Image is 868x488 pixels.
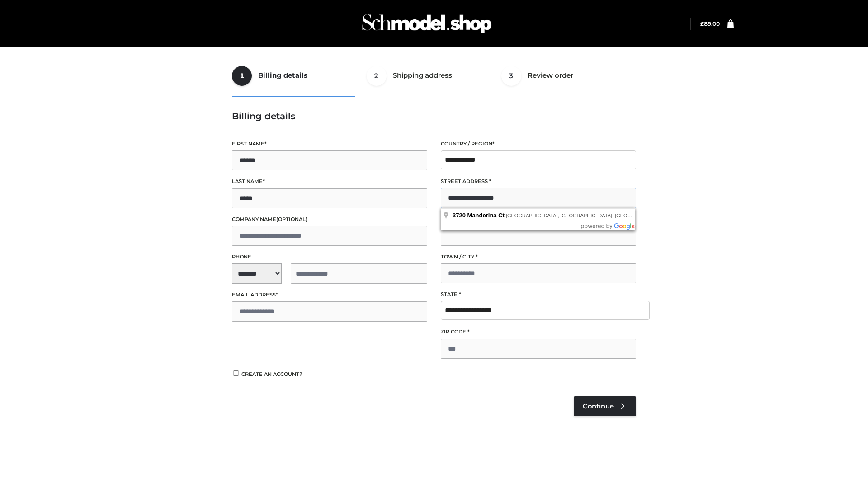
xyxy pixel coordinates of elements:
span: Create an account? [241,371,302,377]
label: Country / Region [441,140,636,148]
a: Continue [574,396,636,416]
span: Continue [583,402,614,410]
input: Create an account? [232,370,240,376]
label: State [441,290,636,299]
bdi: 89.00 [700,20,720,27]
span: Manderina Ct [467,212,505,219]
span: [GEOGRAPHIC_DATA], [GEOGRAPHIC_DATA], [GEOGRAPHIC_DATA] [506,213,667,218]
label: Company name [232,215,427,224]
span: (optional) [276,216,307,222]
img: Schmodel Admin 964 [359,6,495,42]
label: Town / City [441,253,636,261]
span: 3720 [453,212,466,219]
label: ZIP Code [441,328,636,336]
label: Phone [232,253,427,261]
label: First name [232,140,427,148]
label: Street address [441,177,636,186]
span: £ [700,20,704,27]
label: Last name [232,177,427,186]
h3: Billing details [232,111,636,122]
a: £89.00 [700,20,720,27]
label: Email address [232,291,427,299]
